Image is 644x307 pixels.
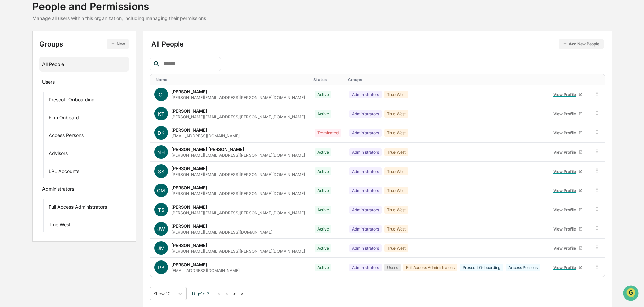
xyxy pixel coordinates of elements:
span: KT [158,111,164,117]
span: Page 1 of 3 [192,291,210,296]
div: Full Access Administrators [403,264,457,271]
div: [PERSON_NAME][EMAIL_ADDRESS][PERSON_NAME][DOMAIN_NAME] [171,210,305,215]
div: [PERSON_NAME] [171,127,207,133]
div: Access Persons [506,264,540,271]
div: [PERSON_NAME] [171,108,207,114]
div: [PERSON_NAME][EMAIL_ADDRESS][PERSON_NAME][DOMAIN_NAME] [171,191,305,196]
div: [EMAIL_ADDRESS][DOMAIN_NAME] [171,268,240,273]
a: 🗄️Attestations [46,82,86,94]
div: [PERSON_NAME][EMAIL_ADDRESS][PERSON_NAME][DOMAIN_NAME] [171,172,305,177]
div: [PERSON_NAME] [171,204,207,210]
div: Administrators [349,110,382,118]
div: True West [384,206,408,214]
img: 1746055101610-c473b297-6a78-478c-a979-82029cc54cd1 [7,52,19,64]
div: Administrators [349,225,382,233]
span: PB [158,265,164,270]
div: View Profile [553,92,579,97]
div: [PERSON_NAME] [171,185,207,190]
div: True West [384,244,408,252]
div: Administrators [349,148,382,156]
div: [PERSON_NAME] [171,89,207,94]
button: Start new chat [115,54,123,62]
div: [PERSON_NAME][EMAIL_ADDRESS][PERSON_NAME][DOMAIN_NAME] [171,95,305,100]
div: True West [384,225,408,233]
div: Manage all users within this organization, including managing their permissions [32,15,206,21]
div: All People [151,39,604,49]
div: Terminated [315,129,341,137]
div: Toggle SortBy [595,77,602,82]
div: 🔎 [7,98,12,104]
a: View Profile [550,205,585,215]
a: Powered byPylon [48,114,82,119]
div: [PERSON_NAME] [171,166,207,171]
div: Users [42,79,55,87]
div: Active [315,91,332,98]
span: CM [157,188,165,193]
div: True West [384,91,408,98]
div: Groups [39,39,129,49]
span: Attestations [56,85,84,92]
button: |< [215,291,223,297]
div: [PERSON_NAME][EMAIL_ADDRESS][PERSON_NAME][DOMAIN_NAME] [171,249,305,254]
span: Preclearance [13,85,43,92]
div: True West [384,187,408,194]
div: View Profile [553,169,579,174]
div: [PERSON_NAME][EMAIL_ADDRESS][PERSON_NAME][DOMAIN_NAME] [171,153,305,158]
div: Full Access Administrators [49,204,107,212]
div: Advisors [49,150,68,158]
a: View Profile [550,243,585,253]
div: 🗄️ [49,86,54,91]
span: DK [158,130,164,136]
div: Administrators [349,264,382,271]
div: Prescott Onboarding [460,264,503,271]
div: Firm Onboard [49,115,79,123]
div: All People [42,59,127,70]
div: Administrators [349,91,382,98]
div: Toggle SortBy [313,77,343,82]
div: Active [315,206,332,214]
a: View Profile [550,89,585,100]
div: True West [49,222,71,230]
div: Administrators [42,186,74,194]
span: SS [158,168,164,174]
button: < [224,291,230,297]
div: [PERSON_NAME][EMAIL_ADDRESS][PERSON_NAME][DOMAIN_NAME] [171,114,305,119]
a: View Profile [550,128,585,138]
div: Access Persons [49,132,84,141]
div: Active [315,244,332,252]
div: True West [384,129,408,137]
span: Pylon [67,114,82,119]
button: >| [239,291,246,297]
div: Active [315,187,332,194]
div: Prescott Onboarding [49,97,95,105]
a: View Profile [550,166,585,177]
div: [PERSON_NAME] [PERSON_NAME] [171,147,244,152]
div: View Profile [553,188,579,193]
div: [EMAIL_ADDRESS][DOMAIN_NAME] [171,133,240,139]
div: We're available if you need us! [23,58,85,64]
p: How can we help? [7,14,123,25]
a: View Profile [550,224,585,234]
div: Administrators [349,206,382,214]
div: View Profile [553,150,579,155]
span: JW [157,226,165,232]
div: Active [315,167,332,175]
div: [PERSON_NAME] [171,243,207,248]
span: TS [158,207,164,213]
div: View Profile [553,207,579,212]
span: NH [157,149,165,155]
div: True West [384,110,408,118]
div: View Profile [553,111,579,116]
div: Toggle SortBy [156,77,308,82]
div: Administrators [349,129,382,137]
a: 🖐️Preclearance [4,82,46,94]
div: Active [315,110,332,118]
div: [PERSON_NAME] [171,262,207,267]
div: Users [384,264,401,271]
div: View Profile [553,130,579,135]
a: 🔎Data Lookup [4,95,45,107]
a: View Profile [550,109,585,119]
div: LPL Accounts [49,168,79,176]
